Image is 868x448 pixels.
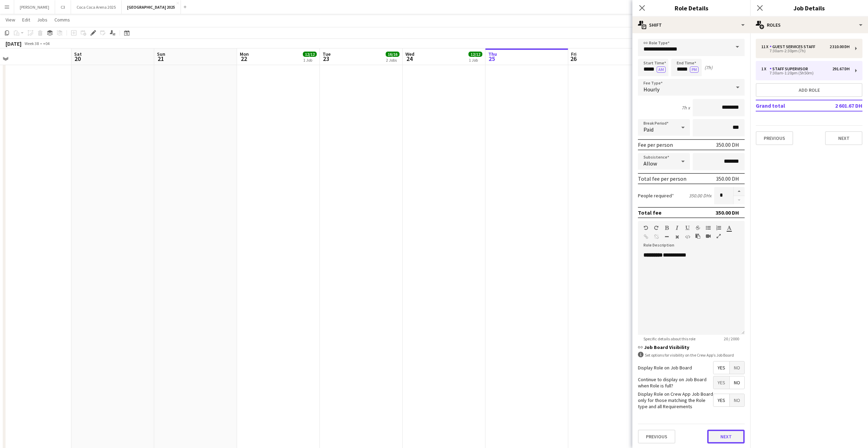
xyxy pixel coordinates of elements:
[386,52,400,57] span: 16/16
[638,430,675,443] button: Previous
[638,209,661,216] div: Total fee
[664,234,669,240] button: Horizontal Line
[654,225,659,231] button: Redo
[6,17,15,23] span: View
[323,51,331,57] span: Tue
[22,17,30,23] span: Edit
[716,225,721,231] button: Ordered List
[157,51,165,57] span: Sun
[643,225,648,231] button: Undo
[638,376,713,389] label: Continue to display on Job Board when Role is full?
[632,3,750,12] h3: Role Details
[770,44,818,49] div: Guest Services Staff
[643,126,654,133] span: Paid
[713,361,729,374] span: Yes
[3,15,18,24] a: View
[122,0,181,14] button: [GEOGRAPHIC_DATA] 2025
[638,175,686,182] div: Total fee per person
[750,17,868,33] div: Roles
[322,55,331,63] span: 23
[156,55,165,63] span: 21
[55,0,71,14] button: C3
[706,225,711,231] button: Unordered List
[716,233,721,239] button: Fullscreen
[716,141,739,148] div: 350.00 DH
[638,192,674,199] label: People required
[690,66,699,73] button: PM
[19,15,33,24] a: Edit
[34,15,50,24] a: Jobs
[730,394,744,406] span: No
[761,66,770,71] div: 1 x
[819,100,862,111] td: 2 601.67 DH
[303,57,316,63] div: 1 Job
[638,336,701,341] span: Specific details about this role
[469,57,482,63] div: 1 Job
[14,0,55,14] button: [PERSON_NAME]
[716,175,739,182] div: 350.00 DH
[706,233,711,239] button: Insert video
[657,66,666,73] button: AM
[832,66,850,71] div: 291.67 DH
[689,192,711,199] div: 350.00 DH x
[638,365,692,371] label: Display Role on Job Board
[695,225,700,231] button: Strikethrough
[756,83,862,97] button: Add role
[756,131,793,145] button: Previous
[570,55,577,63] span: 26
[704,64,712,71] div: (7h)
[23,41,40,46] span: Week 38
[638,391,713,410] label: Display Role on Crew App Job Board only for those matching the Role type and all Requirements
[730,361,744,374] span: No
[638,344,745,350] h3: Job Board Visibility
[770,66,811,71] div: Staff Supervisor
[825,131,862,145] button: Next
[716,209,739,216] div: 350.00 DH
[240,51,249,57] span: Mon
[730,376,744,389] span: No
[734,187,745,196] button: Increase
[74,51,82,57] span: Sat
[404,55,414,63] span: 24
[632,17,750,33] div: Shift
[750,3,868,12] h3: Job Details
[756,100,819,111] td: Grand total
[468,52,482,57] span: 12/12
[707,430,745,443] button: Next
[675,225,680,231] button: Italic
[761,71,850,75] div: 7:30am-1:20pm (5h50m)
[761,49,850,53] div: 7:30am-2:30pm (7h)
[830,44,850,49] div: 2 310.00 DH
[303,52,317,57] span: 12/12
[718,336,745,341] span: 20 / 2000
[643,160,657,167] span: Allow
[488,51,497,57] span: Thu
[682,105,690,111] div: 7h x
[638,141,673,148] div: Fee per person
[71,0,122,14] button: Coca Coca Arena 2025
[713,394,729,406] span: Yes
[664,225,669,231] button: Bold
[405,51,414,57] span: Wed
[675,234,680,240] button: Clear Formatting
[685,225,690,231] button: Underline
[695,233,700,239] button: Paste as plain text
[685,234,690,240] button: HTML Code
[386,57,399,63] div: 2 Jobs
[54,17,70,23] span: Comms
[239,55,249,63] span: 22
[638,352,745,358] div: Set options for visibility on the Crew App’s Job Board
[643,86,659,93] span: Hourly
[73,55,82,63] span: 20
[761,44,770,49] div: 11 x
[487,55,497,63] span: 25
[43,41,50,46] div: +04
[727,225,731,231] button: Text Color
[37,17,47,23] span: Jobs
[571,51,577,57] span: Fri
[6,40,21,47] div: [DATE]
[713,376,729,389] span: Yes
[52,15,73,24] a: Comms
